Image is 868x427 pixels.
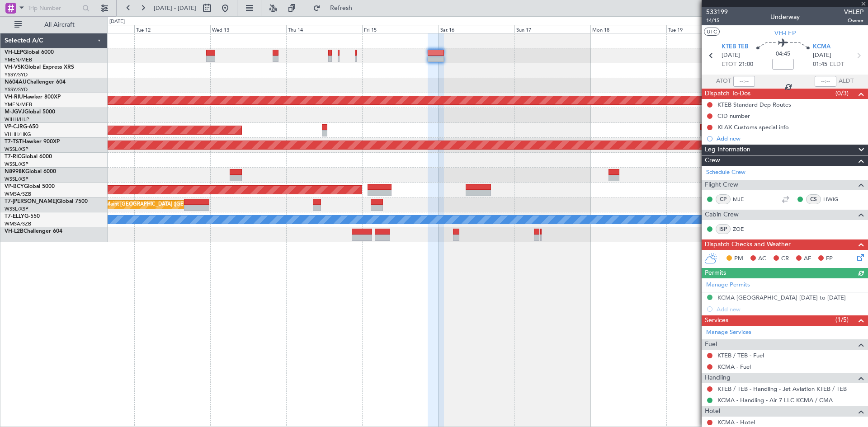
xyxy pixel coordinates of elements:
div: Wed 13 [210,25,286,33]
span: T7-RIC [5,154,21,160]
a: VH-VSKGlobal Express XRS [5,65,74,70]
a: VHHH/HKG [5,131,31,138]
a: N8998KGlobal 6000 [5,169,56,174]
span: 14/15 [706,17,728,24]
span: AF [804,254,811,263]
span: N604AU [5,80,27,85]
span: ELDT [830,60,844,69]
span: [DATE] - [DATE] [154,4,196,12]
span: Dispatch To-Dos [705,89,750,99]
span: 21:00 [739,60,753,69]
div: Underway [770,12,800,22]
span: 01:45 [813,60,827,69]
a: T7-ELLYG-550 [5,214,40,219]
div: ISP [716,224,731,234]
span: VH-LEP [774,28,796,38]
a: M-JGVJGlobal 5000 [5,109,55,115]
button: UTC [704,28,720,36]
a: KCMA - Hotel [717,418,755,426]
div: Fri 15 [362,25,438,33]
span: Handling [705,373,731,383]
div: [DATE] [109,18,125,26]
div: Add new [717,135,863,142]
a: VH-LEPGlobal 6000 [5,50,54,55]
span: KTEB TEB [722,42,748,52]
div: KTEB Standard Dep Routes [717,101,791,108]
div: KLAX Customs special info [717,123,789,131]
span: VH-L2B [5,229,24,234]
span: VP-CJR [5,124,23,130]
a: WMSA/SZB [5,191,31,197]
div: Sun 17 [514,25,590,33]
span: Dispatch Checks and Weather [705,239,791,250]
a: HWIG [823,195,844,203]
span: All Aircraft [24,22,95,28]
span: Cabin Crew [705,210,739,220]
span: VH-VSK [5,65,24,70]
a: YSSY/SYD [5,71,28,78]
div: Tue 12 [134,25,210,33]
span: VHLEP [844,7,863,17]
div: Planned Maint [GEOGRAPHIC_DATA] ([GEOGRAPHIC_DATA]) [86,198,228,211]
span: Crew [705,155,720,166]
span: CR [781,254,789,263]
a: WSSL/XSP [5,206,28,212]
span: FP [826,254,833,263]
span: M-JGVJ [5,109,24,115]
a: MJE [733,195,753,203]
span: [DATE] [722,51,740,60]
a: WSSL/XSP [5,146,28,153]
a: WSSL/XSP [5,161,28,168]
span: Leg Information [705,145,750,155]
span: PM [734,254,743,263]
a: KCMA - Fuel [717,363,751,371]
div: CS [806,194,821,204]
span: Services [705,315,728,326]
a: YMEN/MEB [5,56,32,63]
span: ETOT [722,60,736,69]
a: ZOE [733,225,753,233]
a: KCMA - Handling - Air 7 LLC KCMA / CMA [717,396,833,404]
a: KTEB / TEB - Fuel [717,352,764,359]
a: Schedule Crew [706,168,745,177]
div: Thu 14 [286,25,362,33]
a: VP-BCYGlobal 5000 [5,184,55,189]
div: Mon 18 [590,25,666,33]
span: ALDT [839,77,854,86]
span: Hotel [705,406,720,417]
a: Manage Services [706,328,751,337]
span: T7-TST [5,139,22,145]
div: CID number [717,112,750,120]
a: WMSA/SZB [5,221,31,227]
span: (0/3) [835,89,849,98]
span: ATOT [716,77,731,86]
span: 04:45 [776,50,790,59]
span: Owner [844,17,863,24]
button: Refresh [309,1,363,15]
span: T7-[PERSON_NAME] [5,199,57,204]
a: T7-[PERSON_NAME]Global 7500 [5,199,88,204]
a: VH-RIUHawker 800XP [5,94,61,100]
span: [DATE] [813,51,831,60]
a: WIHH/HLP [5,116,29,123]
a: T7-RICGlobal 6000 [5,154,52,160]
div: CP [716,194,731,204]
input: Trip Number [28,1,80,15]
a: VP-CJRG-650 [5,124,38,130]
span: VH-LEP [5,50,23,55]
button: All Aircraft [10,18,98,32]
span: AC [758,254,766,263]
span: 533199 [706,7,728,17]
span: (1/5) [835,315,849,324]
a: VH-L2BChallenger 604 [5,229,62,234]
span: Refresh [322,5,360,11]
span: N8998K [5,169,25,174]
a: YMEN/MEB [5,101,32,108]
span: T7-ELLY [5,214,24,219]
a: YSSY/SYD [5,86,28,93]
a: N604AUChallenger 604 [5,80,66,85]
div: Tue 19 [666,25,742,33]
span: VH-RIU [5,94,23,100]
a: WSSL/XSP [5,176,28,183]
div: Sat 16 [439,25,514,33]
